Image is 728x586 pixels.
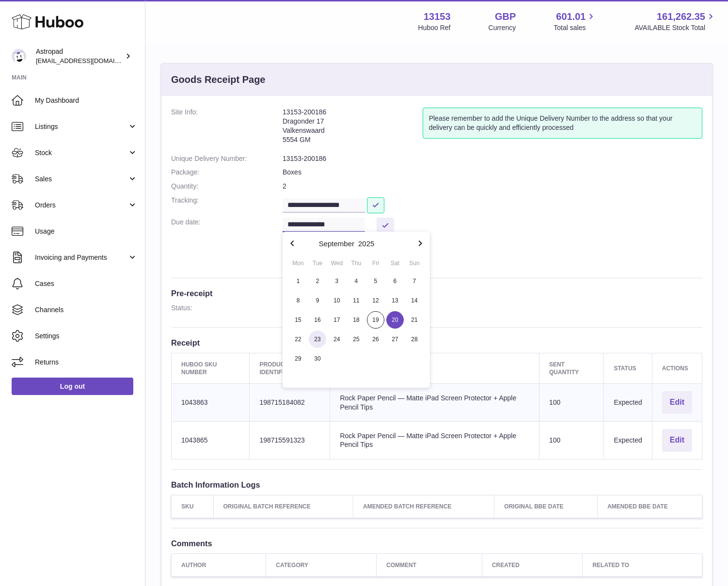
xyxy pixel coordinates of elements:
strong: 13153 [424,10,451,23]
div: Tue [308,259,327,268]
td: Expected [604,384,652,422]
dt: Unique Delivery Number: [171,154,283,163]
span: 24 [328,331,346,348]
span: Settings [35,332,138,341]
dd: Boxes [283,168,702,177]
dt: Quantity: [171,182,283,191]
dd: 13153-200186 [283,154,702,163]
span: 27 [386,331,404,348]
span: 23 [309,331,326,348]
h3: Goods Receipt Page [171,73,266,86]
dd: 2 [283,182,702,191]
div: Mon [288,259,308,268]
span: 6 [386,272,404,290]
span: 161,262.35 [657,10,705,23]
span: 9 [309,292,326,309]
button: Edit [662,391,692,414]
button: 7 [405,271,424,291]
button: 5 [366,271,385,291]
div: Wed [327,259,347,268]
button: 16 [308,310,327,330]
button: 21 [405,310,424,330]
span: 13 [386,292,404,309]
span: 18 [348,311,365,329]
button: 26 [366,330,385,349]
button: Edit [662,429,692,452]
td: Expected [604,422,652,459]
button: 23 [308,330,327,349]
button: 17 [327,310,347,330]
div: Please remember to add the Unique Delivery Number to the address so that your delivery can be qui... [423,108,702,139]
span: 12 [367,292,384,309]
button: 24 [327,330,347,349]
span: 4 [348,272,365,290]
button: 2 [308,271,327,291]
span: 30 [309,350,326,367]
th: Product Identifier [250,353,330,383]
h3: Comments [171,538,702,549]
span: [EMAIL_ADDRESS][DOMAIN_NAME] [36,57,142,64]
span: AVAILABLE Stock Total [634,23,716,32]
td: Rock Paper Pencil — Matte iPad Screen Protector + Apple Pencil Tips [330,384,539,422]
th: Sent Quantity [539,353,603,383]
span: Invoicing and Payments [35,253,127,262]
div: Thu [347,259,366,268]
span: 10 [328,292,346,309]
button: September [319,240,354,247]
span: 26 [367,331,384,348]
span: Stock [35,148,127,158]
button: 13 [385,291,405,310]
span: 1 [289,272,307,290]
button: 1 [288,271,308,291]
strong: GBP [495,10,516,23]
th: Original Batch Reference [213,495,353,518]
th: Related to [583,554,702,577]
button: 6 [385,271,405,291]
button: 3 [327,271,347,291]
td: 100 [539,422,603,459]
span: 2 [309,272,326,290]
button: 18 [347,310,366,330]
th: Author [172,554,266,577]
th: Amended BBE Date [598,495,702,518]
dt: Tracking: [171,196,283,213]
span: 19 [367,311,384,329]
a: 601.01 Total sales [554,10,597,32]
th: Huboo SKU Number [172,353,250,383]
button: 10 [327,291,347,310]
button: 8 [288,291,308,310]
div: Huboo Ref [418,23,451,32]
dd: Expected [283,303,702,313]
span: 3 [328,272,346,290]
div: Astropad [36,47,123,65]
span: Total sales [554,23,597,32]
button: 20 [385,310,405,330]
button: 25 [347,330,366,349]
th: Comment [377,554,482,577]
dt: Status: [171,303,283,313]
h3: Batch Information Logs [171,479,702,490]
div: Currency [489,23,516,32]
dt: Due date: [171,218,283,234]
th: SKU [172,495,214,518]
button: 29 [288,349,308,368]
th: Actions [652,353,702,383]
dt: Package: [171,168,283,177]
span: 22 [289,331,307,348]
span: Usage [35,227,138,236]
button: 19 [366,310,385,330]
span: 20 [386,311,404,329]
td: 198715591323 [250,422,330,459]
button: 4 [347,271,366,291]
div: Sun [405,259,424,268]
h3: Pre-receipt [171,288,702,299]
span: Orders [35,201,127,210]
span: 7 [406,272,423,290]
span: Cases [35,279,138,288]
button: 12 [366,291,385,310]
button: 22 [288,330,308,349]
img: matt@astropad.com [12,49,26,63]
span: 5 [367,272,384,290]
button: 11 [347,291,366,310]
td: 1043865 [172,422,250,459]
